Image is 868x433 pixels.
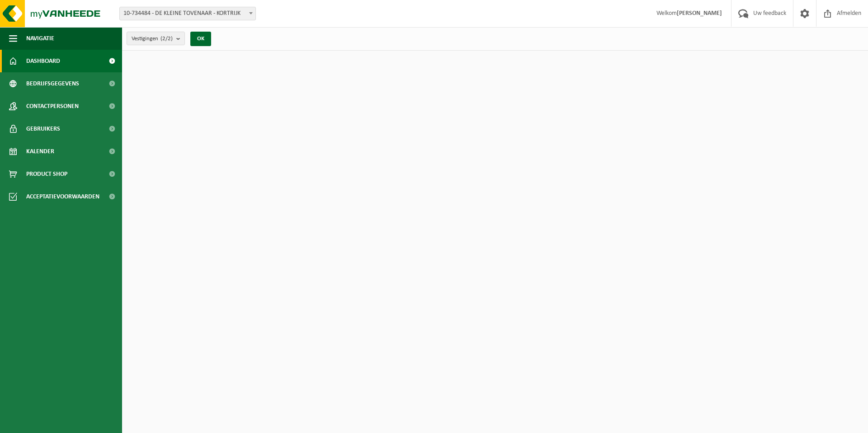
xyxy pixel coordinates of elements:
[26,50,60,72] span: Dashboard
[26,163,67,185] span: Product Shop
[190,32,211,46] button: OK
[127,32,185,45] button: Vestigingen(2/2)
[132,32,173,46] span: Vestigingen
[26,185,99,208] span: Acceptatievoorwaarden
[26,118,60,140] span: Gebruikers
[26,27,54,50] span: Navigatie
[120,7,255,20] span: 10-734484 - DE KLEINE TOVENAAR - KORTRIJK
[119,7,256,20] span: 10-734484 - DE KLEINE TOVENAAR - KORTRIJK
[26,95,79,118] span: Contactpersonen
[677,10,722,17] strong: [PERSON_NAME]
[26,140,54,163] span: Kalender
[26,72,79,95] span: Bedrijfsgegevens
[160,36,173,42] count: (2/2)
